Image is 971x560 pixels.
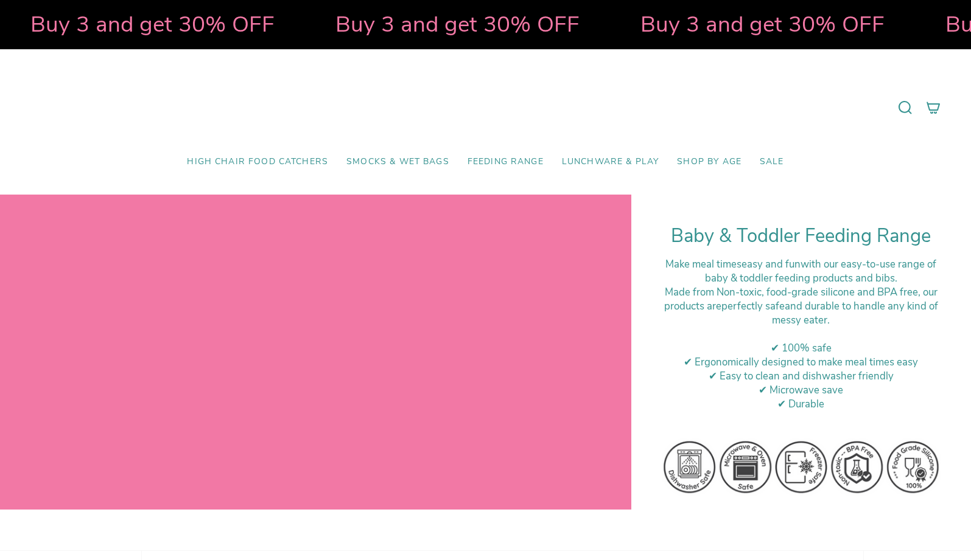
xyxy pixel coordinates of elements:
span: Feeding Range [468,157,544,167]
div: M [662,285,941,327]
a: Feeding Range [458,148,553,176]
div: ✔ Easy to clean and dishwasher friendly [662,369,941,383]
h1: Baby & Toddler Feeding Range [662,225,941,247]
a: Shop by Age [668,148,751,176]
strong: Buy 3 and get 30% OFF [334,9,578,40]
div: Make meal times with our easy-to-use range of baby & toddler feeding products and bibs. [662,257,941,285]
strong: perfectly safe [721,299,785,313]
div: ✔ 100% safe [662,341,941,355]
a: Mumma’s Little Helpers [380,67,591,148]
div: ✔ Ergonomically designed to make meal times easy [662,355,941,369]
span: ade from Non-toxic, food-grade silicone and BPA free, our products are and durable to handle any ... [664,285,938,327]
a: SALE [751,148,793,176]
span: Smocks & Wet Bags [346,157,449,167]
span: Shop by Age [677,157,741,167]
a: High Chair Food Catchers [178,148,337,176]
span: High Chair Food Catchers [187,157,328,167]
div: ✔ Durable [662,397,941,411]
span: Lunchware & Play [562,157,659,167]
strong: easy and fun [741,257,801,271]
span: SALE [760,157,784,167]
strong: Buy 3 and get 30% OFF [29,9,273,40]
span: ✔ Microwave save [759,383,843,397]
a: Lunchware & Play [553,148,668,176]
a: Smocks & Wet Bags [337,148,458,176]
strong: Buy 3 and get 30% OFF [639,9,883,40]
